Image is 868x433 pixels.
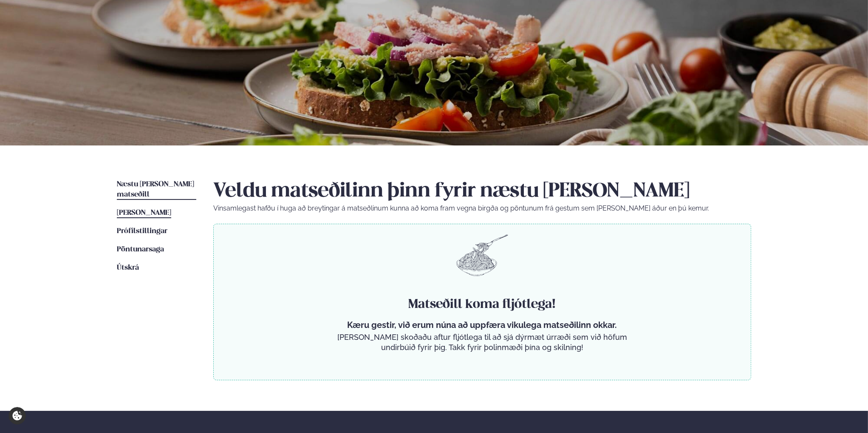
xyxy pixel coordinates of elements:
span: Næstu [PERSON_NAME] matseðill [117,181,194,198]
p: Kæru gestir, við erum núna að uppfæra vikulega matseðilinn okkar. [334,320,631,330]
a: Næstu [PERSON_NAME] matseðill [117,179,196,200]
span: Pöntunarsaga [117,246,164,253]
p: Vinsamlegast hafðu í huga að breytingar á matseðlinum kunna að koma fram vegna birgða og pöntunum... [213,203,751,214]
a: Prófílstillingar [117,226,167,236]
img: pasta [456,234,508,276]
h4: Matseðill koma fljótlega! [334,296,631,313]
a: [PERSON_NAME] [117,208,171,218]
a: Cookie settings [8,407,26,424]
a: Útskrá [117,263,139,273]
span: [PERSON_NAME] [117,209,171,216]
span: Útskrá [117,264,139,271]
span: Prófílstillingar [117,228,167,235]
h2: Veldu matseðilinn þinn fyrir næstu [PERSON_NAME] [213,179,751,203]
p: [PERSON_NAME] skoðaðu aftur fljótlega til að sjá dýrmæt úrræði sem við höfum undirbúið fyrir þig.... [334,332,631,353]
a: Pöntunarsaga [117,245,164,255]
